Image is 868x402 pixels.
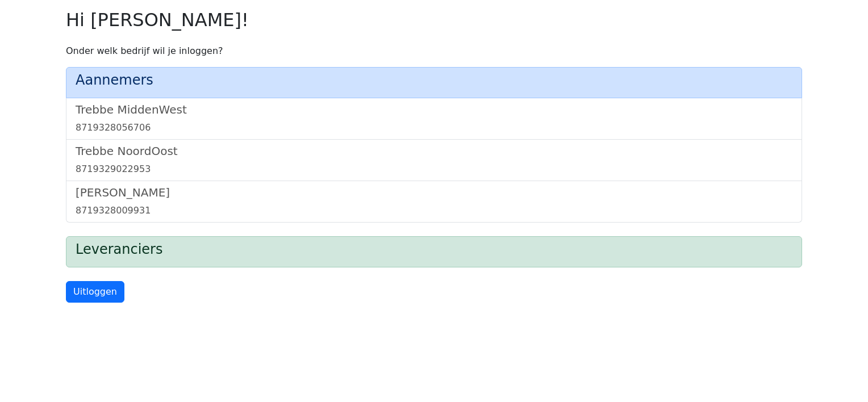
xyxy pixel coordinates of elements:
div: 8719328009931 [76,204,792,217]
div: 8719329022953 [76,162,792,176]
h5: [PERSON_NAME] [76,186,792,199]
a: Trebbe MiddenWest8719328056706 [76,103,792,135]
div: 8719328056706 [76,121,792,135]
h5: Trebbe NoordOost [76,144,792,158]
h4: Leveranciers [76,241,792,258]
h5: Trebbe MiddenWest [76,103,792,116]
h2: Hi [PERSON_NAME]! [66,9,802,31]
h4: Aannemers [76,72,792,89]
p: Onder welk bedrijf wil je inloggen? [66,44,802,58]
a: Trebbe NoordOost8719329022953 [76,144,792,176]
a: [PERSON_NAME]8719328009931 [76,186,792,217]
a: Uitloggen [66,281,124,303]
